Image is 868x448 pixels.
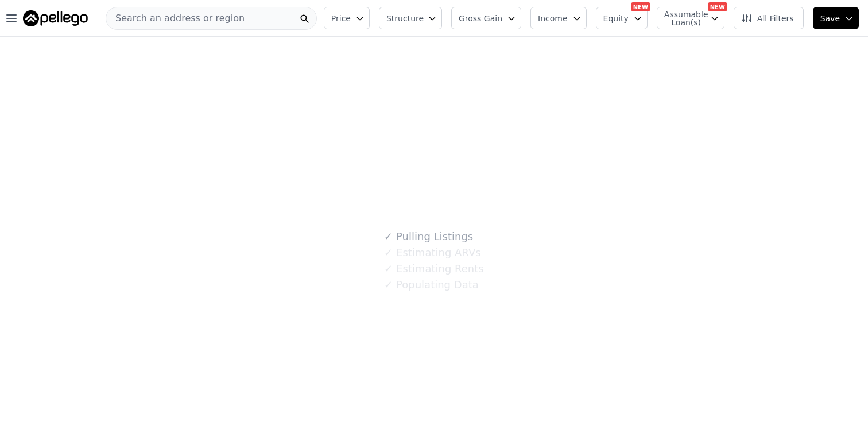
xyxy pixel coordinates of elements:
[664,10,701,26] span: Assumable Loan(s)
[384,231,393,242] span: ✓
[384,263,393,275] span: ✓
[603,13,629,24] span: Equity
[820,13,840,24] span: Save
[451,7,521,29] button: Gross Gain
[734,7,804,29] button: All Filters
[324,7,370,29] button: Price
[384,229,473,245] div: Pulling Listings
[384,245,480,261] div: Estimating ARVs
[631,2,650,11] div: NEW
[530,7,587,29] button: Income
[538,13,568,24] span: Income
[741,13,794,24] span: All Filters
[596,7,648,29] button: Equity
[106,11,245,25] span: Search an address or region
[459,13,502,24] span: Gross Gain
[384,279,393,291] span: ✓
[384,277,478,293] div: Populating Data
[331,13,351,24] span: Price
[708,2,727,11] div: NEW
[386,13,423,24] span: Structure
[384,247,393,258] span: ✓
[813,7,859,29] button: Save
[379,7,442,29] button: Structure
[23,10,88,26] img: Pellego
[657,7,724,29] button: Assumable Loan(s)
[384,261,483,277] div: Estimating Rents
